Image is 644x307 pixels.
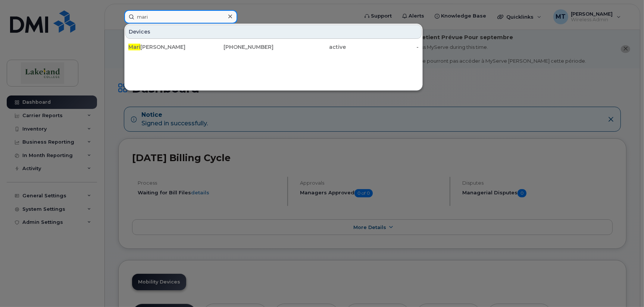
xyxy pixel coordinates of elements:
[201,43,274,51] div: [PHONE_NUMBER]
[125,25,422,39] div: Devices
[128,43,201,51] div: [PERSON_NAME]
[273,43,346,51] div: active
[128,44,140,50] span: Mari
[346,43,419,51] div: -
[125,40,422,54] a: Mari[PERSON_NAME][PHONE_NUMBER]active-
